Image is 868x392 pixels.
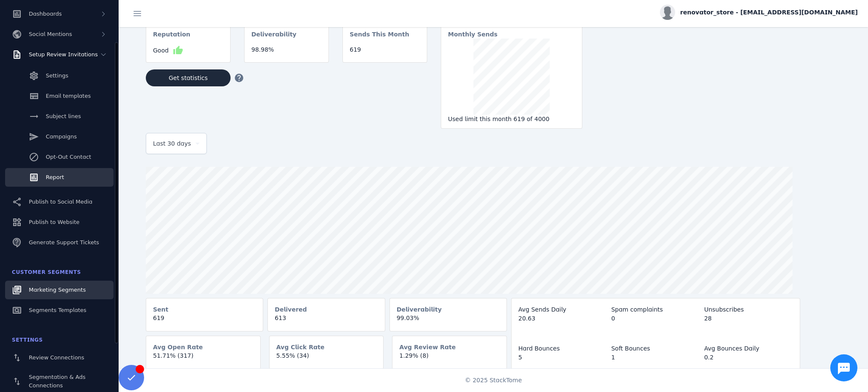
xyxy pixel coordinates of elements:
[29,287,86,293] span: Marketing Segments
[704,353,793,362] div: 0.2
[611,314,700,323] div: 0
[251,30,297,45] mat-card-subtitle: Deliverability
[399,343,456,351] mat-card-subtitle: Avg Review Rate
[29,31,72,37] span: Social Mentions
[146,351,260,367] mat-card-content: 51.71% (317)
[46,133,77,140] span: Campaigns
[518,344,607,353] div: Hard Bounces
[46,93,91,99] span: Email templates
[448,30,498,39] mat-card-subtitle: Monthly Sends
[611,305,700,314] div: Spam complaints
[270,351,384,367] mat-card-content: 5.55% (34)
[5,348,114,367] a: Review Connections
[704,314,793,323] div: 28
[5,107,114,126] a: Subject lines
[5,168,114,187] a: Report
[397,305,442,314] mat-card-subtitle: Deliverability
[153,305,168,314] mat-card-subtitle: Sent
[153,138,191,149] span: Last 30 days
[46,113,81,119] span: Subject lines
[448,115,575,124] div: Used limit this month 619 of 4000
[704,305,793,314] div: Unsubscribes
[660,5,675,20] img: profile.jpg
[350,30,409,45] mat-card-subtitle: Sends This Month
[29,219,79,225] span: Publish to Website
[46,154,91,160] span: Opt-Out Contact
[660,5,858,20] button: renovator_store - [EMAIL_ADDRESS][DOMAIN_NAME]
[5,301,114,320] a: Segments Templates
[153,46,169,55] span: Good
[146,314,263,329] mat-card-content: 619
[5,87,114,105] a: Email templates
[680,8,858,17] span: renovator_store - [EMAIL_ADDRESS][DOMAIN_NAME]
[518,353,607,362] div: 5
[275,305,307,314] mat-card-subtitle: Delivered
[5,281,114,299] a: Marketing Segments
[5,66,114,85] a: Settings
[5,148,114,166] a: Opt-Out Contact
[251,45,322,54] div: 98.98%
[392,351,506,367] mat-card-content: 1.29% (8)
[5,193,114,211] a: Publish to Social Media
[390,314,506,329] mat-card-content: 99.03%
[611,344,700,353] div: Soft Bounces
[5,233,114,252] a: Generate Support Tickets
[29,354,84,361] span: Review Connections
[12,337,43,343] span: Settings
[29,239,99,246] span: Generate Support Tickets
[29,51,98,58] span: Setup Review Invitations
[46,72,68,79] span: Settings
[465,376,522,385] span: © 2025 StackTome
[5,213,114,232] a: Publish to Website
[153,343,203,351] mat-card-subtitle: Avg Open Rate
[704,344,793,353] div: Avg Bounces Daily
[146,69,231,86] button: Get statistics
[29,199,92,205] span: Publish to Social Media
[268,314,384,329] mat-card-content: 613
[12,269,81,275] span: Customer Segments
[518,314,607,323] div: 20.63
[29,307,86,313] span: Segments Templates
[611,353,700,362] div: 1
[173,45,183,55] mat-icon: thumb_up
[276,343,325,351] mat-card-subtitle: Avg Click Rate
[46,174,64,180] span: Report
[29,11,62,17] span: Dashboards
[518,305,607,314] div: Avg Sends Daily
[5,127,114,146] a: Campaigns
[153,30,190,45] mat-card-subtitle: Reputation
[169,75,208,81] span: Get statistics
[343,45,427,61] mat-card-content: 619
[29,374,86,389] span: Segmentation & Ads Connections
